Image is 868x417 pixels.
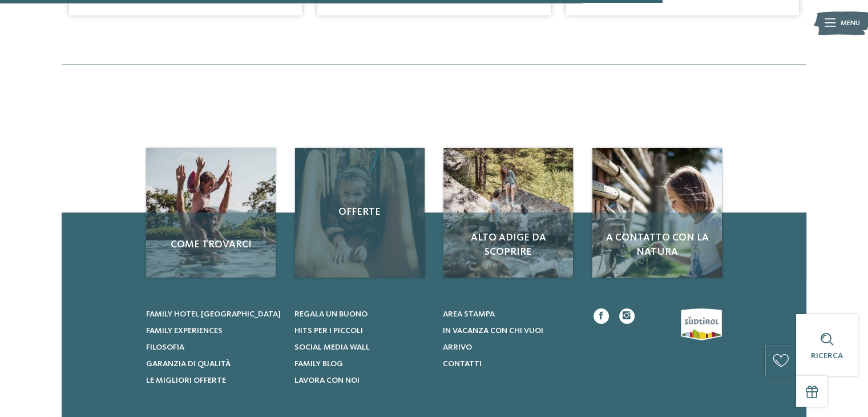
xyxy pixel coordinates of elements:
a: Cercate un hotel per famiglie? Qui troverete solo i migliori! Offerte [295,148,425,278]
span: Ricerca [811,352,843,360]
a: Cercate un hotel per famiglie? Qui troverete solo i migliori! A contatto con la natura [592,148,722,278]
span: Area stampa [442,310,494,318]
span: Family hotel [GEOGRAPHIC_DATA] [146,310,281,318]
span: Social Media Wall [294,343,370,351]
span: Garanzia di qualità [146,360,231,368]
a: Area stampa [442,308,578,320]
span: Come trovarci [156,238,265,252]
a: Contatti [442,358,578,370]
a: Le migliori offerte [146,375,281,386]
span: Le migliori offerte [146,376,226,384]
a: Cercate un hotel per famiglie? Qui troverete solo i migliori! Come trovarci [146,148,276,278]
a: In vacanza con chi vuoi [442,325,578,336]
span: Family experiences [146,327,223,335]
img: Cercate un hotel per famiglie? Qui troverete solo i migliori! [146,148,276,278]
span: A contatto con la natura [603,231,712,259]
span: Hits per i piccoli [294,327,363,335]
a: Arrivo [442,342,578,353]
img: Cercate un hotel per famiglie? Qui troverete solo i migliori! [592,148,722,278]
span: In vacanza con chi vuoi [442,327,543,335]
a: Garanzia di qualità [146,358,281,370]
span: Offerte [305,205,414,219]
span: Family Blog [294,360,343,368]
a: Lavora con noi [294,375,430,386]
a: Hits per i piccoli [294,325,430,336]
img: Cercate un hotel per famiglie? Qui troverete solo i migliori! [443,148,573,278]
span: Filosofia [146,343,184,351]
span: Arrivo [442,343,471,351]
a: Filosofia [146,342,281,353]
a: Social Media Wall [294,342,430,353]
a: Family Blog [294,358,430,370]
a: Cercate un hotel per famiglie? Qui troverete solo i migliori! Alto Adige da scoprire [443,148,573,278]
a: Family experiences [146,325,281,336]
span: Alto Adige da scoprire [454,231,563,259]
a: Regala un buono [294,308,430,320]
span: Regala un buono [294,310,368,318]
a: Family hotel [GEOGRAPHIC_DATA] [146,308,281,320]
span: Contatti [442,360,481,368]
span: Lavora con noi [294,376,360,384]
